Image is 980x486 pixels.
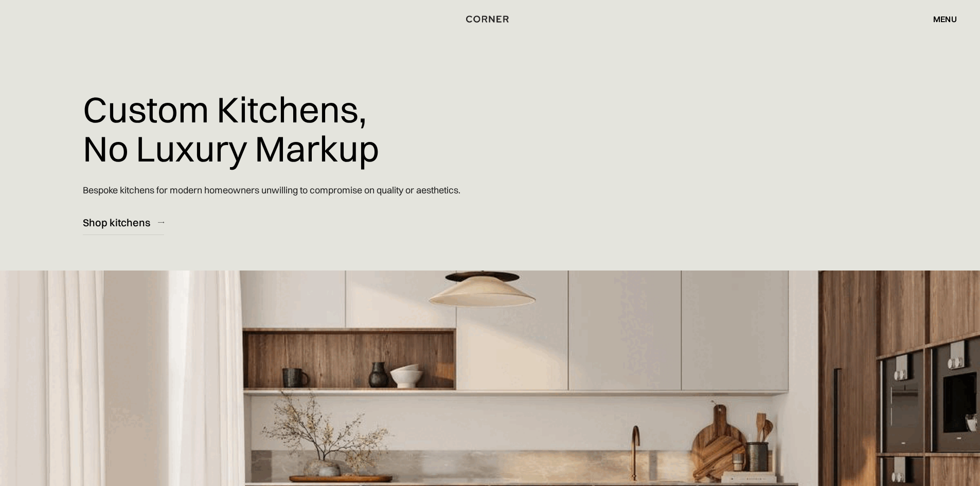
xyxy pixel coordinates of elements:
[83,215,150,229] div: Shop kitchens
[83,175,460,205] p: Bespoke kitchens for modern homeowners unwilling to compromise on quality or aesthetics.
[933,15,957,23] div: menu
[923,10,957,28] div: menu
[83,210,164,235] a: Shop kitchens
[83,82,379,175] h1: Custom Kitchens, No Luxury Markup
[454,12,527,26] a: home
